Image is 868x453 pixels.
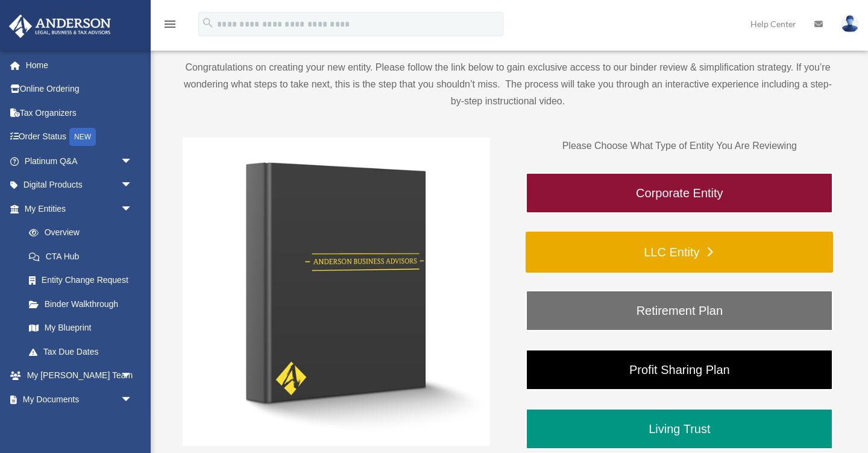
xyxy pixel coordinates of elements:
[8,125,151,150] a: Order StatusNEW
[121,197,145,221] span: arrow_drop_down
[69,128,96,146] div: NEW
[163,17,177,31] i: menu
[8,77,151,101] a: Online Ordering
[526,232,833,273] a: LLC Entity
[8,197,151,221] a: My Entitiesarrow_drop_down
[121,173,145,198] span: arrow_drop_down
[121,364,145,388] span: arrow_drop_down
[17,244,151,268] a: CTA Hub
[17,316,151,340] a: My Blueprint
[841,15,859,33] img: User Pic
[163,21,177,31] a: menu
[526,290,833,331] a: Retirement Plan
[526,349,833,390] a: Profit Sharing Plan
[121,149,145,174] span: arrow_drop_down
[8,387,151,411] a: My Documentsarrow_drop_down
[17,221,151,245] a: Overview
[183,59,834,110] p: Congratulations on creating your new entity. Please follow the link below to gain exclusive acces...
[121,411,145,436] span: arrow_drop_down
[8,53,151,77] a: Home
[526,173,833,214] a: Corporate Entity
[201,16,215,30] i: search
[17,268,151,293] a: Entity Change Request
[526,138,833,154] p: Please Choose What Type of Entity You Are Reviewing
[8,173,151,197] a: Digital Productsarrow_drop_down
[526,408,833,449] a: Living Trust
[17,292,145,316] a: Binder Walkthrough
[5,14,115,38] img: Anderson Advisors Platinum Portal
[8,364,151,388] a: My [PERSON_NAME] Teamarrow_drop_down
[8,101,151,125] a: Tax Organizers
[121,387,145,412] span: arrow_drop_down
[8,411,151,436] a: Online Learningarrow_drop_down
[8,149,151,173] a: Platinum Q&Aarrow_drop_down
[17,340,151,364] a: Tax Due Dates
